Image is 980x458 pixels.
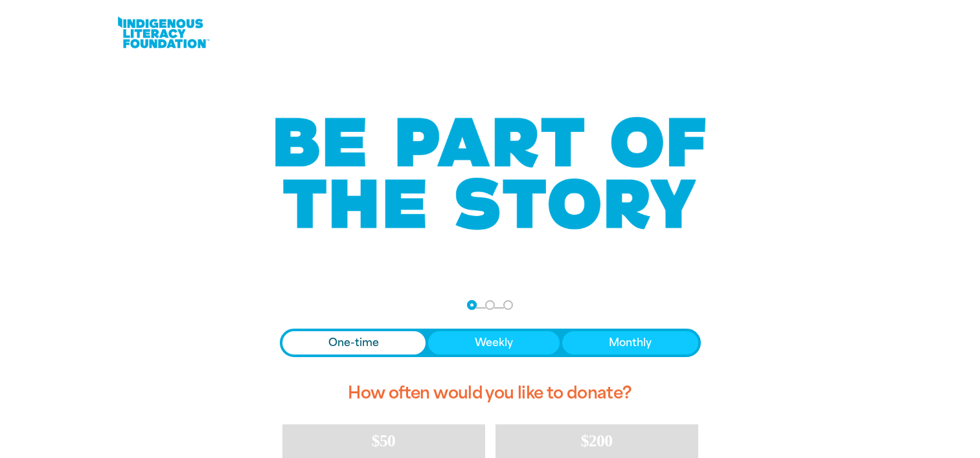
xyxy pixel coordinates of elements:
[503,300,513,310] button: Navigate to step 3 of 3 to enter your payment details
[282,424,485,458] button: $50
[609,335,652,351] span: Monthly
[562,331,698,354] button: Monthly
[372,431,395,450] span: $50
[428,331,560,354] button: Weekly
[467,300,477,310] button: Navigate to step 1 of 3 to enter your donation amount
[280,373,701,414] h2: How often would you like to donate?
[475,335,513,351] span: Weekly
[282,331,426,354] button: One-time
[280,329,701,357] div: Donation frequency
[581,431,613,450] span: $200
[328,335,379,351] span: One-time
[496,424,698,458] button: $200
[264,91,717,256] img: Be part of the story
[485,300,495,310] button: Navigate to step 2 of 3 to enter your details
